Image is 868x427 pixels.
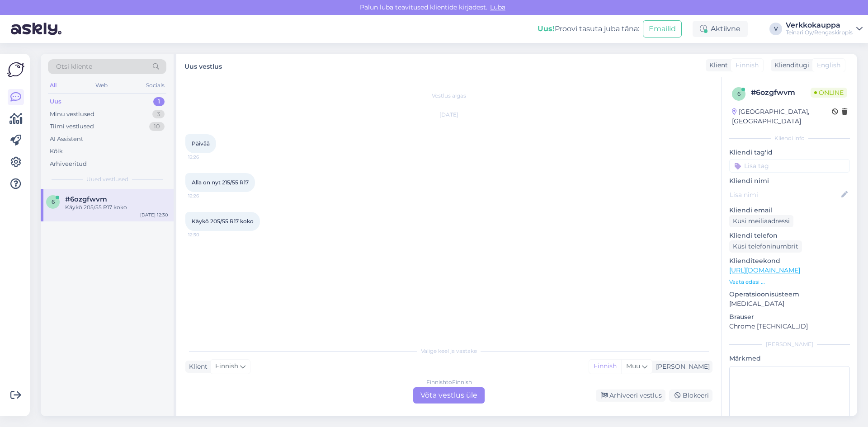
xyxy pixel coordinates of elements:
[50,122,94,131] div: Tiimi vestlused
[487,3,508,11] span: Luba
[786,22,863,36] a: VerkkokauppaTeinari Oy/Rengaskirppis
[152,110,165,119] div: 3
[413,387,485,404] div: Võta vestlus üle
[729,312,850,322] p: Brauser
[188,231,222,238] span: 12:30
[729,340,850,348] div: [PERSON_NAME]
[771,61,809,70] div: Klienditugi
[185,362,208,371] div: Klient
[730,190,840,200] input: Lisa nimi
[50,147,63,156] div: Kõik
[729,240,802,253] div: Küsi telefoninumbrit
[144,80,166,91] div: Socials
[751,87,811,98] div: # 6ozgfwvm
[729,159,850,173] input: Lisa tag
[185,347,712,355] div: Valige keel ja vastake
[817,61,840,70] span: English
[192,179,249,186] span: Alla on nyt 215/55 R17
[48,80,58,91] div: All
[729,256,850,266] p: Klienditeekond
[736,61,759,70] span: Finnish
[729,231,850,240] p: Kliendi telefon
[538,23,639,34] div: Proovi tasuta juba täna:
[52,198,55,205] span: 6
[706,61,728,70] div: Klient
[188,154,222,160] span: 12:26
[652,362,710,371] div: [PERSON_NAME]
[86,175,128,183] span: Uued vestlused
[729,354,850,363] p: Märkmed
[732,107,832,126] div: [GEOGRAPHIC_DATA], [GEOGRAPHIC_DATA]
[149,122,165,131] div: 10
[596,389,665,402] div: Arhiveeri vestlus
[669,389,712,402] div: Blokeeri
[140,211,168,218] div: [DATE] 12:30
[693,21,748,37] div: Aktiivne
[50,135,83,144] div: AI Assistent
[185,92,712,100] div: Vestlus algas
[65,195,107,203] span: #6ozgfwvm
[56,62,92,71] span: Otsi kliente
[769,23,782,35] div: V
[729,176,850,186] p: Kliendi nimi
[729,278,850,286] p: Vaata edasi ...
[729,322,850,331] p: Chrome [TECHNICAL_ID]
[786,22,853,29] div: Verkkokauppa
[729,299,850,309] p: [MEDICAL_DATA]
[626,362,640,370] span: Muu
[188,192,222,199] span: 12:26
[737,90,741,97] span: 6
[94,80,109,91] div: Web
[50,97,61,106] div: Uus
[729,134,850,142] div: Kliendi info
[729,266,800,274] a: [URL][DOMAIN_NAME]
[729,206,850,215] p: Kliendi email
[153,97,165,106] div: 1
[786,29,853,36] div: Teinari Oy/Rengaskirppis
[729,148,850,157] p: Kliendi tag'id
[184,59,222,71] label: Uus vestlus
[215,361,238,371] span: Finnish
[50,160,87,169] div: Arhiveeritud
[7,61,24,78] img: Askly Logo
[729,215,793,227] div: Küsi meiliaadressi
[192,218,254,225] span: Käykö 205/55 R17 koko
[643,20,682,38] button: Emailid
[589,360,621,373] div: Finnish
[185,111,712,119] div: [DATE]
[50,110,94,119] div: Minu vestlused
[538,24,555,33] b: Uus!
[65,203,168,211] div: Käykö 205/55 R17 koko
[192,140,210,147] span: Päivää
[729,290,850,299] p: Operatsioonisüsteem
[811,88,847,98] span: Online
[426,378,472,386] div: Finnish to Finnish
